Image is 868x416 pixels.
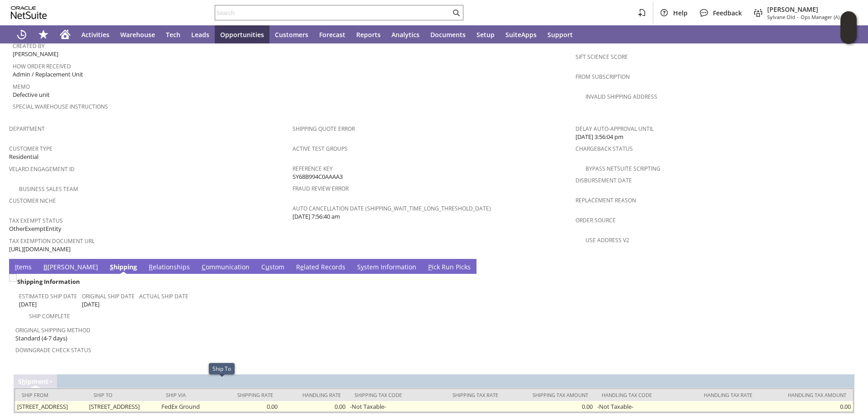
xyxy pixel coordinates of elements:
td: -Not Taxable- [348,401,427,412]
span: R [149,263,153,271]
span: Setup [476,30,495,39]
span: u [265,263,269,271]
a: Estimated Ship Date [19,292,77,300]
a: Unrolled view on [843,261,854,272]
a: Leads [186,25,215,43]
a: Delay Auto-Approval Until [576,125,654,133]
div: Shortcuts [33,25,54,43]
span: h [22,377,26,386]
span: P [428,263,432,271]
a: Pick Run Picks [426,263,473,273]
svg: Recent Records [16,29,27,40]
a: Warehouse [115,25,160,43]
span: [DATE] [82,300,99,309]
a: Actual Ship Date [139,292,189,300]
span: [URL][DOMAIN_NAME] [9,245,71,253]
a: Order Source [576,216,616,224]
div: Shipping Tax Amount [512,392,589,398]
a: Original Ship Date [82,292,135,300]
a: Auto Cancellation Date (shipping_wait_time_long_threshold_date) [292,205,491,212]
a: Chargeback Status [576,145,633,153]
td: FedEx Ground [159,401,215,412]
span: Tech [166,30,180,39]
span: Support [547,30,573,39]
td: 0.00 [505,401,595,412]
a: How Order Received [13,62,71,70]
span: Activities [81,30,109,39]
a: Relationships [146,263,192,273]
a: B[PERSON_NAME] [41,263,100,273]
td: 0.00 [215,401,280,412]
a: System Information [355,263,419,273]
a: Downgrade Check Status [15,346,91,354]
div: Shipping Rate [222,392,274,398]
svg: Home [60,29,71,40]
div: Handling Tax Rate [685,392,752,398]
a: Custom [259,263,287,273]
a: SuiteApps [500,25,542,43]
span: Oracle Guided Learning Widget. To move around, please hold and drag [840,28,857,44]
span: Customers [275,30,308,39]
div: Ship To [212,365,231,373]
a: Original Shipping Method [15,326,90,334]
span: B [43,263,47,271]
img: Unchecked [9,274,17,282]
a: Forecast [314,25,351,43]
svg: logo [11,6,47,19]
td: 0.00 [759,401,853,412]
a: Reports [351,25,386,43]
div: Ship From [22,392,80,398]
span: Sylvane Old [767,14,795,20]
span: Reports [356,30,381,39]
a: Support [542,25,578,43]
span: Leads [191,30,209,39]
td: -Not Taxable- [595,401,678,412]
td: 0.00 [280,401,348,412]
a: Active Test Groups [292,145,348,153]
iframe: Click here to launch Oracle Guided Learning Help Panel [840,11,857,44]
span: SY68B994C0AAAA3 [292,172,343,181]
a: Customer Type [9,145,52,153]
a: Activities [76,25,115,43]
div: Handling Tax Code [602,392,671,398]
a: Created By [13,42,45,50]
div: Handling Rate [287,392,341,398]
div: Shipping Tax Rate [434,392,498,398]
a: Shipping Quote Error [292,125,355,133]
a: Shipment [18,377,48,386]
span: Admin / Replacement Unit [13,70,83,79]
span: SuiteApps [505,30,537,39]
a: From Subscription [576,73,630,81]
div: Shipping Tax Code [354,392,420,398]
span: Forecast [319,30,345,39]
a: Customers [269,25,314,43]
span: Ops Manager (A) (F2L) [801,14,852,20]
svg: Shortcuts [38,29,49,40]
a: Items [13,263,34,273]
a: Business Sales Team [19,185,78,193]
span: I [15,263,17,271]
span: Feedback [713,9,742,17]
span: Analytics [392,30,420,39]
span: [DATE] [19,300,37,309]
span: [PERSON_NAME] [13,50,58,58]
td: [STREET_ADDRESS] [87,401,159,412]
a: Bypass NetSuite Scripting [585,165,660,172]
span: e [300,263,304,271]
span: S [110,263,113,271]
span: Defective unit [13,91,50,99]
span: Residential [9,153,38,161]
a: Replacement reason [576,196,636,204]
span: - [797,14,799,20]
a: Communication [199,263,252,273]
a: Invalid Shipping Address [585,93,657,100]
svg: Search [451,7,462,18]
a: Customer Niche [9,197,56,205]
div: Handling Tax Amount [766,392,846,398]
a: Reference Key [292,165,333,172]
a: Special Warehouse Instructions [13,103,108,110]
a: Disbursement Date [576,177,632,184]
a: Opportunities [215,25,269,43]
span: [DATE] 7:56:40 am [292,212,340,221]
span: Help [673,9,688,17]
